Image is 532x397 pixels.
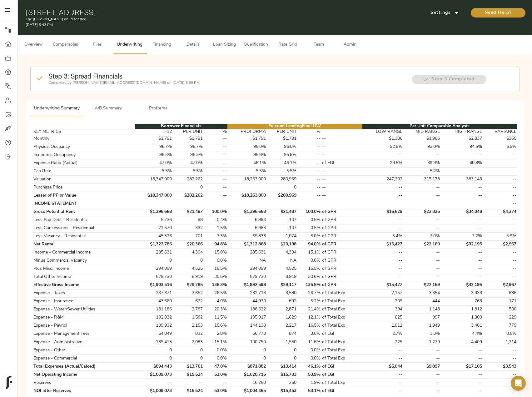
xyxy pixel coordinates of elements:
td: $4,374 [483,208,517,216]
td: -- [441,216,483,224]
td: 294,099 [227,265,266,273]
td: Less Concessions - Residential [33,224,135,232]
td: -- [483,175,517,183]
td: Cap Rate [33,167,135,175]
th: PROFORMA [227,129,266,135]
td: $21,487 [172,208,203,216]
span: Financing [150,41,174,49]
td: 5.9% [483,232,517,240]
span: Rate Grid [276,41,299,49]
td: 39.9% [403,159,441,167]
td: 15.1% [297,249,321,257]
td: 47.0% [172,159,203,167]
td: of GPR [321,240,362,249]
td: 18,263,000 [227,175,266,183]
td: 5,736 [135,216,173,224]
td: 7.2% [441,232,483,240]
td: Minus Commercial Vacancy [33,257,135,265]
td: 5.2% [297,297,321,305]
td: -- [297,167,321,175]
td: $32,195 [441,281,483,289]
td: -- [362,265,403,273]
td: 625 [362,314,403,322]
td: 6,983 [227,224,266,232]
td: -- [321,167,362,175]
td: 0 [135,257,173,265]
td: 15.5% [297,265,321,273]
td: $18,347,000 [135,192,173,200]
td: of Total Exp [321,314,362,322]
span: Settings [427,9,462,17]
td: 44,970 [227,297,266,305]
td: 95.0% [266,143,297,151]
td: 100.0% [297,208,321,216]
th: VARIANCE [483,129,517,135]
th: % [203,129,227,135]
td: -- [203,151,227,159]
td: of Total Exp [321,305,362,314]
td: 7.0% [403,232,441,240]
span: Admin [338,41,362,49]
td: 12.1% [297,314,321,322]
td: -- [403,192,441,200]
td: 0.5% [297,216,321,224]
td: of GPR [321,249,362,257]
td: 96.7% [135,143,173,151]
td: -- [441,224,483,232]
td: $1,791 [172,135,203,143]
td: 247,202 [362,175,403,183]
span: Qualification [244,41,268,49]
td: Lesser of PP or Value [33,192,135,200]
td: 18,347,000 [135,175,173,183]
td: Expense - R&M [33,314,135,322]
td: $32,195 [441,240,483,249]
td: 171 [483,297,517,305]
td: Expense Ratio (Actual) [33,159,135,167]
img: logo [6,376,12,389]
td: Monthly [33,135,135,143]
th: HIGH RANGE [441,129,483,135]
td: -- [321,151,362,159]
strong: Step 3: Spread Financials [48,72,122,80]
td: 105,917 [227,314,266,322]
td: 11.5% [203,314,227,322]
td: 579,730 [135,273,173,281]
td: 3.3% [203,232,227,240]
td: -- [483,257,517,265]
td: 26.7% [297,289,321,297]
td: 0.5% [297,224,321,232]
td: 107 [266,216,297,224]
td: 94.8% [203,240,227,249]
span: A/B Summary [87,105,130,113]
td: $29,285 [172,281,203,289]
span: Underwriting Summary [34,105,80,113]
td: $15,427 [362,281,403,289]
button: Settings [421,8,468,18]
td: 237,371 [135,289,173,297]
td: $1,396,668 [227,208,266,216]
td: 1,629 [266,314,297,322]
td: of Total Exp [321,289,362,297]
td: 229 [483,314,517,322]
td: $282,262 [172,192,203,200]
td: Gross Potential Rent [33,208,135,216]
td: 232,716 [227,289,266,297]
td: 5.2% [403,167,441,175]
td: 444 [403,297,441,305]
td: -- [403,265,441,273]
td: -- [203,183,227,192]
td: -- [203,143,227,151]
h1: [STREET_ADDRESS] [26,8,358,17]
td: -- [403,216,441,224]
td: $1,396,668 [135,208,173,216]
td: 95.8% [266,151,297,159]
td: 1,309 [441,314,483,322]
td: 15.5% [203,265,227,273]
td: 3,652 [172,289,203,297]
td: Less Vacancy - Residential [33,232,135,240]
td: -- [483,249,517,257]
td: NA [266,257,297,265]
td: 45,576 [135,232,173,240]
td: -- [362,273,403,281]
td: $2,967 [483,240,517,249]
